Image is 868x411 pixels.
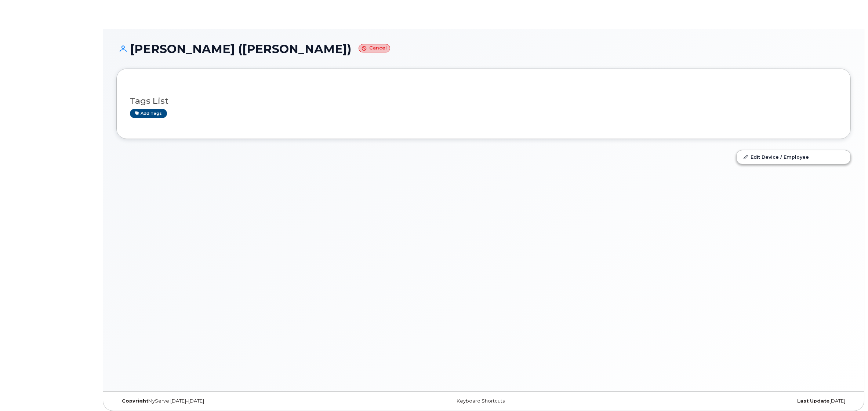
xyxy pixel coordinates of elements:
a: Keyboard Shortcuts [457,398,505,404]
strong: Copyright [122,398,148,404]
div: [DATE] [606,398,851,404]
a: Edit Device / Employee [737,150,850,164]
strong: Last Update [797,398,829,404]
h1: [PERSON_NAME] ([PERSON_NAME]) [116,43,851,55]
a: Add tags [130,109,167,118]
small: Cancel [359,44,390,52]
h3: Tags List [130,96,837,106]
div: MyServe [DATE]–[DATE] [116,398,361,404]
